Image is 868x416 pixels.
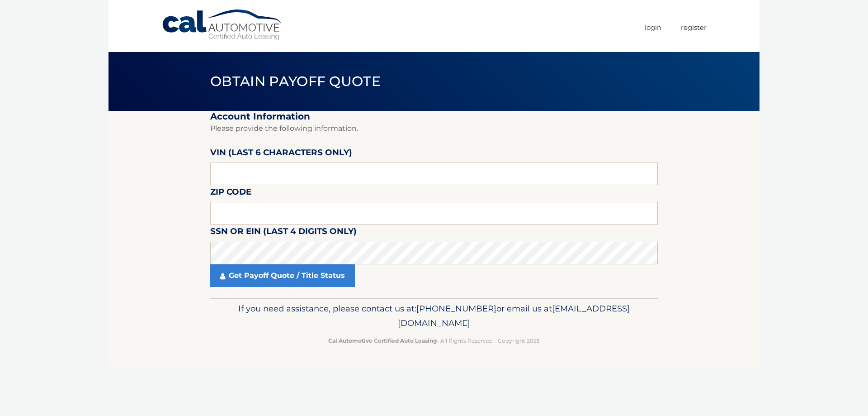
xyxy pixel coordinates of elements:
span: [PHONE_NUMBER] [416,303,496,314]
span: Obtain Payoff Quote [210,73,381,90]
p: - All Rights Reserved - Copyright 2025 [216,336,652,345]
strong: Cal Automotive Certified Auto Leasing [328,337,437,344]
h2: Account Information [210,111,658,122]
p: Please provide the following information. [210,122,658,135]
label: Zip Code [210,185,251,202]
a: Get Payoff Quote / Title Status [210,264,355,287]
p: If you need assistance, please contact us at: or email us at [216,301,652,330]
a: Login [645,20,661,35]
label: SSN or EIN (last 4 digits only) [210,225,357,241]
a: Register [681,20,707,35]
label: VIN (last 6 characters only) [210,146,352,163]
a: Cal Automotive [161,9,283,41]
